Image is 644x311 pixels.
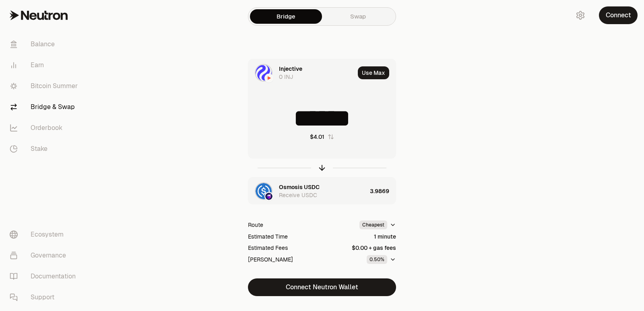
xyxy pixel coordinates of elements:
[310,133,324,141] div: $4.01
[367,255,396,264] button: 0.50%
[256,183,272,199] img: USDC Logo
[3,138,87,159] a: Stake
[3,224,87,245] a: Ecosystem
[279,65,302,73] div: Injective
[374,233,396,241] div: 1 minute
[370,177,396,205] div: 3.9869
[248,177,396,205] button: USDC LogoOsmosis LogoOsmosis USDCReceive USDC3.9869
[3,117,87,138] a: Orderbook
[3,266,87,287] a: Documentation
[248,221,263,229] div: Route
[322,9,394,24] a: Swap
[352,244,396,252] div: $0.00 + gas fees
[248,244,288,252] div: Estimated Fees
[248,177,367,205] div: USDC LogoOsmosis LogoOsmosis USDCReceive USDC
[248,233,288,241] div: Estimated Time
[310,133,334,141] button: $4.01
[265,193,272,200] img: Osmosis Logo
[359,220,396,229] button: Cheapest
[3,287,87,308] a: Support
[250,9,322,24] a: Bridge
[359,220,387,229] div: Cheapest
[265,74,272,82] img: Neutron Logo
[279,73,293,81] div: 0 INJ
[3,34,87,55] a: Balance
[599,6,638,24] button: Connect
[3,97,87,117] a: Bridge & Swap
[3,55,87,76] a: Earn
[358,66,389,79] button: Use Max
[3,76,87,97] a: Bitcoin Summer
[256,65,272,81] img: INJ Logo
[279,191,317,199] div: Receive USDC
[248,255,293,264] div: [PERSON_NAME]
[248,278,396,296] button: Connect Neutron Wallet
[3,245,87,266] a: Governance
[367,255,387,264] div: 0.50%
[279,183,320,191] div: Osmosis USDC
[248,59,355,87] div: INJ LogoNeutron LogoInjective0 INJ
